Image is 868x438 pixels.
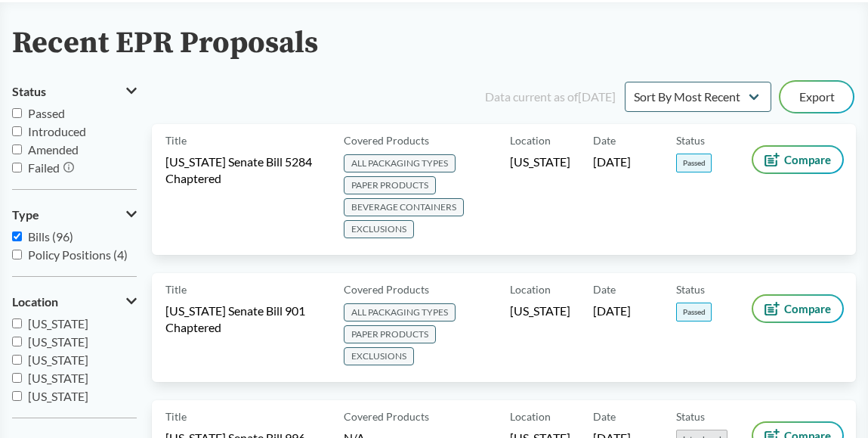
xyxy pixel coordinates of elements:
[344,176,436,194] span: PAPER PRODUCTS
[12,208,39,222] span: Type
[12,289,137,315] button: Location
[510,303,570,319] span: [US_STATE]
[12,231,22,241] input: Bills (96)
[28,124,86,138] span: Introduced
[28,316,88,331] span: [US_STATE]
[344,408,429,424] span: Covered Products
[12,202,137,228] button: Type
[510,154,570,170] span: [US_STATE]
[12,79,137,104] button: Status
[28,160,60,175] span: Failed
[28,247,128,262] span: Policy Positions (4)
[344,132,429,148] span: Covered Products
[344,220,414,238] span: EXCLUSIONS
[753,147,842,172] button: Compare
[344,198,464,216] span: BEVERAGE CONTAINERS
[12,373,22,383] input: [US_STATE]
[676,303,712,322] span: Passed
[12,85,46,98] span: Status
[784,154,831,166] span: Compare
[28,229,73,244] span: Bills (96)
[593,132,616,148] span: Date
[12,108,22,118] input: Passed
[593,281,616,297] span: Date
[510,281,551,297] span: Location
[165,408,187,424] span: Title
[12,144,22,154] input: Amended
[12,355,22,365] input: [US_STATE]
[12,126,22,136] input: Introduced
[676,408,705,424] span: Status
[676,281,705,297] span: Status
[12,391,22,401] input: [US_STATE]
[165,132,187,148] span: Title
[676,154,712,172] span: Passed
[593,408,616,424] span: Date
[510,408,551,424] span: Location
[753,296,842,322] button: Compare
[593,303,631,319] span: [DATE]
[28,334,88,349] span: [US_STATE]
[165,281,187,297] span: Title
[344,325,436,343] span: PAPER PRODUCTS
[344,281,429,297] span: Covered Products
[780,82,853,112] button: Export
[12,337,22,346] input: [US_STATE]
[344,347,414,365] span: EXCLUSIONS
[28,353,88,367] span: [US_STATE]
[165,154,326,187] span: [US_STATE] Senate Bill 5284 Chaptered
[344,154,456,172] span: ALL PACKAGING TYPES
[485,88,616,106] div: Data current as of [DATE]
[344,303,456,322] span: ALL PACKAGING TYPES
[28,106,65,120] span: Passed
[593,154,631,170] span: [DATE]
[12,250,22,259] input: Policy Positions (4)
[676,132,705,148] span: Status
[165,303,326,336] span: [US_STATE] Senate Bill 901 Chaptered
[28,389,88,403] span: [US_STATE]
[28,371,88,385] span: [US_STATE]
[12,163,22,172] input: Failed
[28,142,79,157] span: Amended
[784,303,831,315] span: Compare
[12,318,22,328] input: [US_STATE]
[12,26,318,61] h2: Recent EPR Proposals
[12,295,58,309] span: Location
[510,132,551,148] span: Location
